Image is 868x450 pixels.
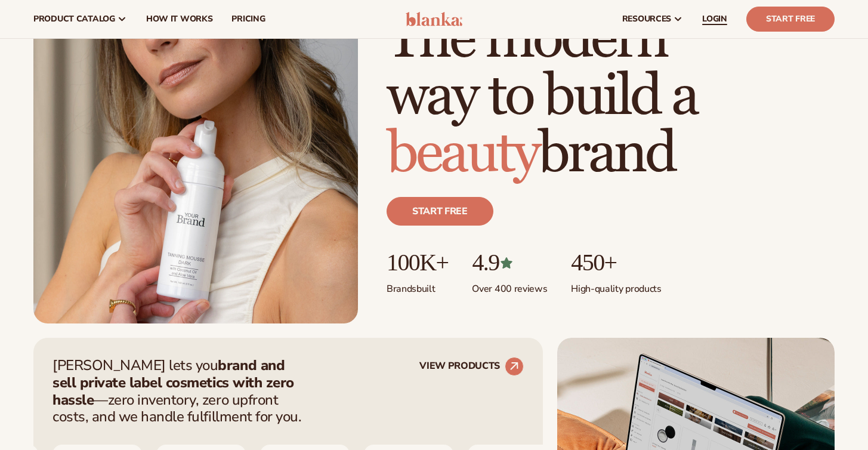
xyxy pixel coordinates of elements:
[387,119,538,189] span: beauty
[231,14,265,24] span: pricing
[33,14,115,24] span: product catalog
[746,7,835,32] a: Start Free
[406,12,462,26] img: logo
[419,357,524,376] a: VIEW PRODUCTS
[571,249,661,276] p: 450+
[472,276,547,295] p: Over 400 reviews
[52,357,309,426] p: [PERSON_NAME] lets you —zero inventory, zero upfront costs, and we handle fulfillment for you.
[472,249,547,276] p: 4.9
[702,14,727,24] span: LOGIN
[146,14,213,24] span: How It Works
[387,11,835,183] h1: The modern way to build a brand
[387,197,493,226] a: Start free
[622,14,671,24] span: resources
[52,356,294,409] strong: brand and sell private label cosmetics with zero hassle
[387,276,448,295] p: Brands built
[571,276,661,295] p: High-quality products
[387,249,448,276] p: 100K+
